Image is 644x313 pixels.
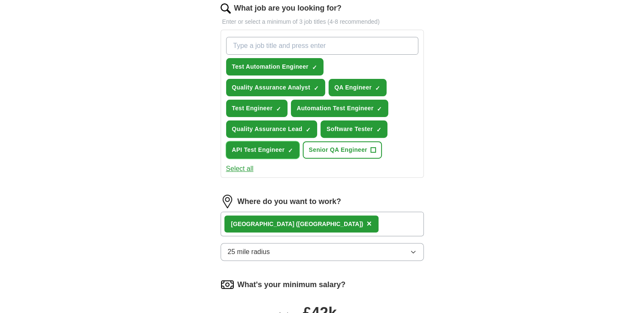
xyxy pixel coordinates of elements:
[221,17,424,26] p: Enter or select a minimum of 3 job titles (4-8 recommended)
[367,218,372,230] button: ×
[221,3,231,14] img: search.png
[226,100,287,117] button: Test Engineer✓
[288,147,293,154] span: ✓
[232,104,273,113] span: Test Engineer
[303,141,382,159] button: Senior QA Engineer
[329,79,387,96] button: QA Engineer✓
[232,83,310,92] span: Quality Assurance Analyst
[221,195,234,208] img: location.png
[226,79,325,96] button: Quality Assurance Analyst✓
[221,243,424,261] button: 25 mile radius
[296,221,363,227] span: ([GEOGRAPHIC_DATA])
[309,145,367,154] span: Senior QA Engineer
[238,279,345,291] label: What's your minimum salary?
[226,37,418,55] input: Type a job title and press enter
[228,247,270,257] span: 25 mile radius
[238,196,341,207] label: Where do you want to work?
[234,3,342,14] label: What job are you looking for?
[226,164,254,174] button: Select all
[314,85,319,92] span: ✓
[226,141,300,159] button: API Test Engineer✓
[232,62,309,71] span: Test Automation Engineer
[306,126,311,133] span: ✓
[232,145,285,154] span: API Test Engineer
[367,219,372,228] span: ×
[231,221,295,227] strong: [GEOGRAPHIC_DATA]
[226,58,323,75] button: Test Automation Engineer✓
[375,85,380,92] span: ✓
[297,104,374,113] span: Automation Test Engineer
[321,120,387,138] button: Software Tester✓
[232,125,303,134] span: Quality Assurance Lead
[226,120,318,138] button: Quality Assurance Lead✓
[334,83,372,92] span: QA Engineer
[276,106,281,112] span: ✓
[377,106,382,112] span: ✓
[291,100,389,117] button: Automation Test Engineer✓
[376,126,381,133] span: ✓
[326,125,373,134] span: Software Tester
[312,64,317,71] span: ✓
[221,278,234,291] img: salary.png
